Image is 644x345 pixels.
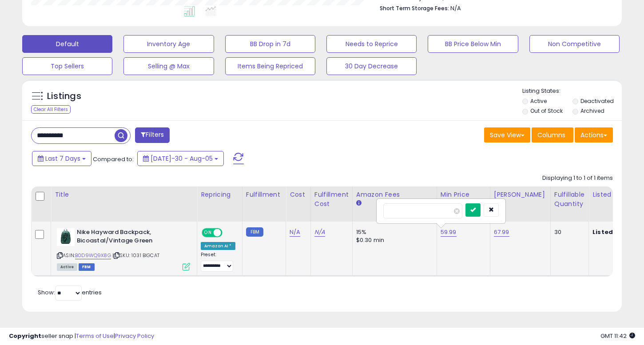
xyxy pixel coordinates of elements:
[57,263,77,271] span: All listings currently available for purchase on Amazon
[554,190,585,209] div: Fulfillable Quantity
[151,154,213,163] span: [DATE]-30 - Aug-05
[494,228,509,237] a: 67.99
[45,154,80,163] span: Last 7 Days
[137,151,224,166] button: [DATE]-30 - Aug-05
[93,155,134,163] span: Compared to:
[575,127,613,143] button: Actions
[450,4,461,12] span: N/A
[428,35,518,53] button: BB Price Below Min
[554,228,582,236] div: 30
[494,190,547,199] div: [PERSON_NAME]
[9,332,154,341] div: seller snap | |
[522,87,622,95] p: Listing States:
[225,57,315,75] button: Items Being Repriced
[22,57,112,75] button: Top Sellers
[38,288,102,297] span: Show: entries
[47,90,81,103] h5: Listings
[123,57,214,75] button: Selling @ Max
[225,35,315,53] button: BB Drop in 7d
[356,190,433,199] div: Amazon Fees
[530,97,547,105] label: Active
[75,252,111,259] a: B0D9WQ9X8G
[31,105,71,114] div: Clear All Filters
[592,228,633,236] b: Listed Price:
[580,107,604,115] label: Archived
[135,127,170,143] button: Filters
[77,228,185,247] b: Nike Hayward Backpack, Bicoastal/Vintage Green
[441,228,457,237] a: 59.99
[22,35,112,53] button: Default
[9,332,41,340] strong: Copyright
[112,252,159,259] span: | SKU: 1031 BIGCAT
[356,236,430,244] div: $0.30 min
[314,228,325,237] a: N/A
[79,263,95,271] span: FBM
[326,35,417,53] button: Needs to Reprice
[115,332,154,340] a: Privacy Policy
[380,4,449,12] b: Short Term Storage Fees:
[530,107,563,115] label: Out of Stock
[55,190,193,199] div: Title
[532,127,573,143] button: Columns
[290,228,300,237] a: N/A
[57,228,190,270] div: ASIN:
[203,229,214,237] span: ON
[221,229,235,237] span: OFF
[600,332,635,340] span: 2025-08-13 11:42 GMT
[201,242,235,250] div: Amazon AI *
[356,199,362,207] small: Amazon Fees.
[529,35,620,53] button: Non Competitive
[537,131,565,139] span: Columns
[580,97,614,105] label: Deactivated
[201,252,235,272] div: Preset:
[246,227,263,237] small: FBM
[290,190,307,199] div: Cost
[201,190,239,199] div: Repricing
[123,35,214,53] button: Inventory Age
[542,174,613,182] div: Displaying 1 to 1 of 1 items
[32,151,91,166] button: Last 7 Days
[356,228,430,236] div: 15%
[441,190,486,199] div: Min Price
[326,57,417,75] button: 30 Day Decrease
[246,190,282,199] div: Fulfillment
[57,228,75,246] img: 31O8XjOcPVL._SL40_.jpg
[484,127,530,143] button: Save View
[76,332,114,340] a: Terms of Use
[314,190,349,209] div: Fulfillment Cost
